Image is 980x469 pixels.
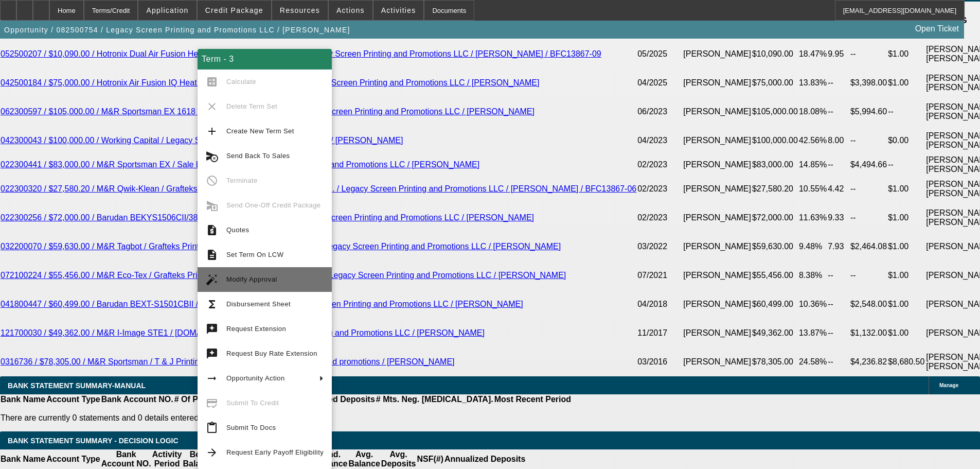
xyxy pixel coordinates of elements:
[887,232,925,261] td: $1.00
[683,126,752,155] td: [PERSON_NAME]
[752,319,798,348] td: $49,362.00
[206,224,218,236] mat-icon: request_quote
[752,155,798,175] td: $83,000.00
[637,290,683,319] td: 04/2018
[752,97,798,126] td: $105,000.00
[827,319,850,348] td: --
[174,394,223,405] th: # Of Periods
[206,298,218,310] mat-icon: functions
[827,155,850,175] td: --
[850,175,887,203] td: --
[911,20,963,38] a: Open Ticket
[336,6,365,14] span: Actions
[381,6,416,14] span: Activities
[101,449,152,469] th: Bank Account NO.
[887,290,925,319] td: $1.00
[637,126,683,155] td: 04/2023
[373,1,424,20] button: Activities
[798,319,827,348] td: 13.87%
[101,394,174,405] th: Bank Account NO.
[8,381,146,390] span: BANK STATEMENT SUMMARY-MANUAL
[1,271,566,280] a: 072100224 / $55,456.00 / M&R Eco-Tex / Grafteks Printing Equipment and Supplies Inc. / Legacy Scr...
[272,1,328,20] button: Resources
[683,261,752,290] td: [PERSON_NAME]
[827,97,850,126] td: --
[280,6,320,14] span: Resources
[827,126,850,155] td: 8.00
[494,394,572,405] th: Most Recent Period
[887,68,925,97] td: $1.00
[850,203,887,232] td: --
[798,68,827,97] td: 13.83%
[226,226,249,234] span: Quotes
[850,290,887,319] td: $2,548.00
[683,40,752,68] td: [PERSON_NAME]
[1,107,534,116] a: 062300597 / $105,000.00 / M&R Sportsman EX 1618 10S/8C / Sale Leaseback / Legacy Screen Printing ...
[4,26,350,34] span: Opportunity / 082500754 / Legacy Screen Printing and Promotions LLC / [PERSON_NAME]
[206,125,218,137] mat-icon: add
[683,319,752,348] td: [PERSON_NAME]
[1,49,601,58] a: 052500207 / $10,090.00 / Hotronix Dual Air Fusion Heat Press / PMM Supply LLC / Legacy Screen Pri...
[850,261,887,290] td: --
[637,155,683,175] td: 02/2023
[683,348,752,376] td: [PERSON_NAME]
[683,155,752,175] td: [PERSON_NAME]
[329,1,372,20] button: Actions
[752,261,798,290] td: $55,456.00
[752,175,798,203] td: $27,580.20
[226,350,317,357] span: Request Buy Rate Extension
[381,449,417,469] th: Avg. Deposits
[348,449,380,469] th: Avg. Balance
[798,155,827,175] td: 14.85%
[376,394,494,405] th: # Mts. Neg. [MEDICAL_DATA].
[827,232,850,261] td: 7.93
[798,175,827,203] td: 10.55%
[850,126,887,155] td: --
[887,261,925,290] td: $1.00
[1,78,539,87] a: 042500184 / $75,000.00 / Hotronix Air Fusion IQ Heat Press / Third Party Vendor / Legacy Screen P...
[850,348,887,376] td: $4,236.82
[827,40,850,68] td: 9.95
[683,203,752,232] td: [PERSON_NAME]
[1,357,455,366] a: 0316736 / $78,305.00 / M&R Sportsman / T & J Printing Supply / Legacy screen printing and promoti...
[205,6,263,14] span: Credit Package
[887,40,925,68] td: $1.00
[798,232,827,261] td: 9.48%
[887,155,925,175] td: --
[798,126,827,155] td: 42.56%
[152,449,183,469] th: Activity Period
[798,261,827,290] td: 8.38%
[850,232,887,261] td: $2,464.08
[206,249,218,261] mat-icon: description
[1,328,485,337] a: 121700030 / $49,362.00 / M&R I-Image STE1 / [DOMAIN_NAME] / Legacy Screen Printing and Promotions...
[683,290,752,319] td: [PERSON_NAME]
[293,394,375,405] th: Annualized Deposits
[683,232,752,261] td: [PERSON_NAME]
[1,213,534,222] a: 022300256 / $72,000.00 / Barudan BEKYS1506CII/380 / Barudan America, Inc. / Legacy Screen Printin...
[798,348,827,376] td: 24.58%
[637,175,683,203] td: 02/2023
[206,372,218,385] mat-icon: arrow_right_alt
[46,394,101,405] th: Account Type
[850,40,887,68] td: --
[798,40,827,68] td: 18.47%
[887,319,925,348] td: $1.00
[637,348,683,376] td: 03/2016
[827,261,850,290] td: --
[206,446,218,459] mat-icon: arrow_forward
[1,242,561,251] a: 032200070 / $59,630.00 / M&R Tagbot / Grafteks Printing Equipment and Supplies Inc. / Legacy Scre...
[752,290,798,319] td: $60,499.00
[226,251,283,258] span: Set Term On LCW
[1,136,403,145] a: 042300043 / $100,000.00 / Working Capital / Legacy Screen Printing and Promotions LLC / [PERSON_N...
[827,68,850,97] td: --
[198,49,332,70] div: Term - 3
[752,348,798,376] td: $78,305.00
[683,97,752,126] td: [PERSON_NAME]
[798,290,827,319] td: 10.36%
[226,275,277,283] span: Modify Approval
[752,203,798,232] td: $72,000.00
[226,424,276,431] span: Submit To Docs
[887,203,925,232] td: $1.00
[206,348,218,360] mat-icon: try
[887,97,925,126] td: --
